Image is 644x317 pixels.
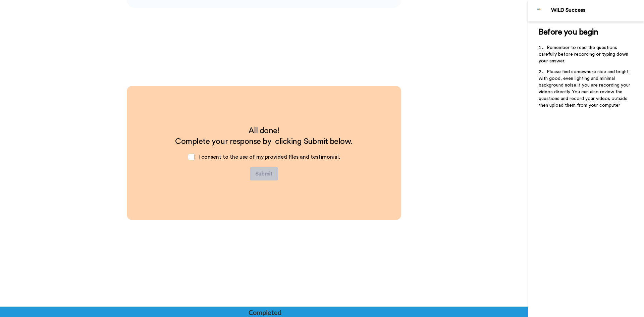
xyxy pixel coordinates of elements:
[249,127,280,135] span: All done!
[539,28,598,36] span: Before you begin
[539,45,630,63] span: Remember to read the questions carefully before recording or typing down your answer.
[532,3,548,19] img: Profile Image
[250,167,278,180] button: Submit
[175,138,353,146] span: Complete your response by clicking Submit below.
[551,7,644,13] div: WILD Success
[249,308,281,317] div: Completed
[199,154,340,160] span: I consent to the use of my provided files and testimonial.
[539,69,632,108] span: Please find somewhere nice and bright with good, even lighting and minimal background noise if yo...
